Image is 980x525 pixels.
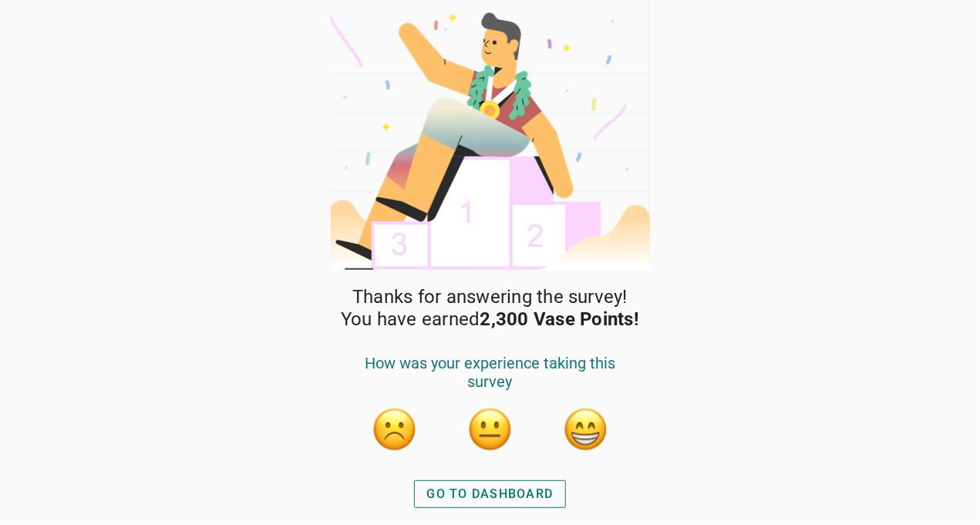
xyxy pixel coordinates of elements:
[347,354,634,406] div: How was your experience taking this survey
[352,286,628,308] span: Thanks for answering the survey!
[427,485,554,503] div: GO TO DASHBOARD
[414,480,567,508] button: GO TO DASHBOARD
[480,308,640,330] strong: 2,300 Vase Points!
[341,308,639,331] span: You have earned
